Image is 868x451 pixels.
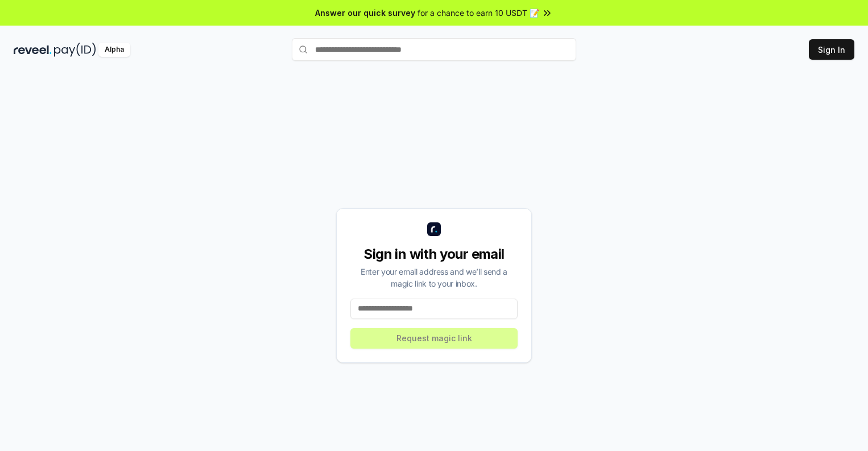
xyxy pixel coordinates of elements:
[809,39,854,60] button: Sign In
[14,43,52,57] img: reveel_dark
[350,266,518,289] div: Enter your email address and we’ll send a magic link to your inbox.
[315,7,415,19] span: Answer our quick survey
[98,43,130,57] div: Alpha
[418,7,539,19] span: for a chance to earn 10 USDT 📝
[54,43,96,57] img: pay_id
[350,245,518,263] div: Sign in with your email
[427,222,441,236] img: logo_small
